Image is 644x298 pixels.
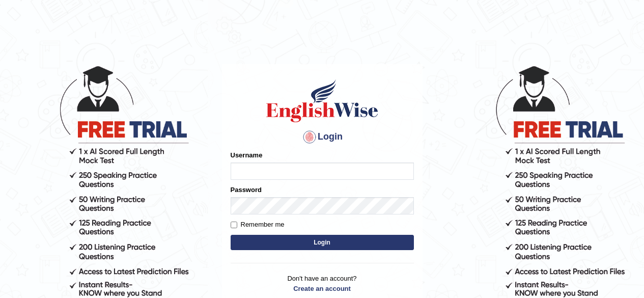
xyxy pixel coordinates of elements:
[231,129,414,145] h4: Login
[231,235,414,250] button: Login
[231,185,262,195] label: Password
[264,78,380,124] img: Logo of English Wise sign in for intelligent practice with AI
[231,150,263,160] label: Username
[231,284,414,293] a: Create an account
[231,220,285,230] label: Remember me
[231,222,237,228] input: Remember me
